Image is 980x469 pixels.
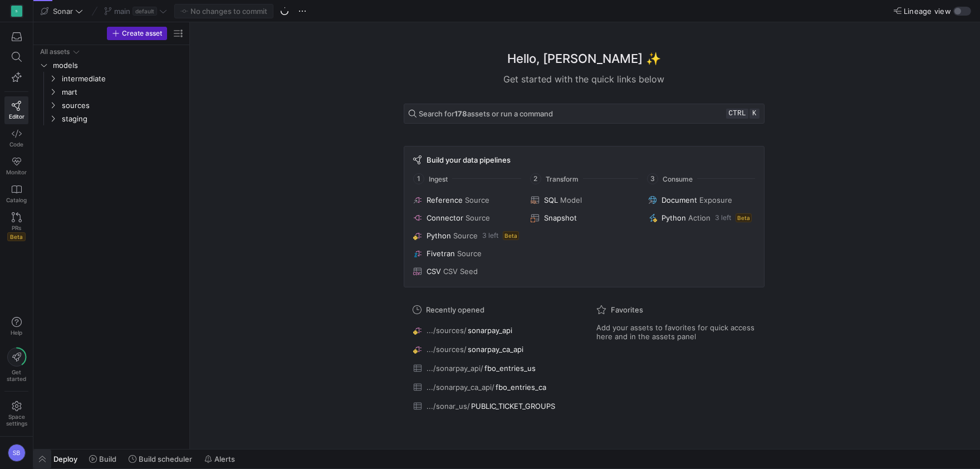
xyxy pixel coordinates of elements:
button: .../sources/sonarpay_api [410,323,574,338]
span: Deploy [53,455,77,463]
div: Get started with the quick links below [404,72,765,86]
button: ConnectorSource [411,211,522,224]
span: sources [62,99,183,112]
button: Search for178assets or run a commandctrlk [404,104,765,124]
span: Beta [503,231,519,240]
span: Catalog [6,197,27,203]
span: Build [99,455,116,463]
span: SQL [544,196,558,204]
span: staging [62,113,183,125]
button: .../sonarpay_api/fbo_entries_us [410,361,574,375]
div: Press SPACE to select this row. [38,112,185,125]
span: PUBLIC_TICKET_GROUPS [471,402,555,411]
button: Help [4,312,28,341]
div: SB [8,444,26,462]
button: Alerts [199,450,240,468]
span: Get started [7,369,26,382]
a: Editor [4,96,28,124]
a: Monitor [4,152,28,180]
a: PRsBeta [4,208,28,246]
span: Space settings [6,413,27,427]
span: Monitor [6,169,27,175]
span: Help [9,329,23,336]
button: DocumentExposure [646,193,757,207]
button: FivetranSource [411,247,522,260]
span: Source [457,249,482,258]
button: Getstarted [4,343,28,387]
span: Search for assets or run a command [419,109,553,118]
a: S [4,2,28,21]
div: S [11,6,22,17]
button: Build [84,450,121,468]
a: Catalog [4,180,28,208]
span: Action [688,213,710,222]
span: Source [465,213,490,222]
span: Build your data pipelines [427,155,511,164]
div: All assets [40,48,70,56]
span: Lineage view [904,7,951,16]
div: Press SPACE to select this row. [38,99,185,112]
span: Recently opened [426,305,484,314]
button: Sonar [38,4,86,18]
span: mart [62,86,183,99]
span: Favorites [611,305,643,314]
button: Create asset [107,27,167,40]
span: .../sonar_us/ [427,402,470,411]
div: Press SPACE to select this row. [38,72,185,85]
span: .../sources/ [427,345,467,354]
span: Exposure [699,196,732,204]
button: Build scheduler [124,450,197,468]
kbd: ctrl [726,109,748,119]
span: .../sonarpay_ca_api/ [427,383,494,392]
strong: 178 [454,109,467,118]
span: Sonar [53,7,73,16]
span: .../sources/ [427,326,467,335]
a: Spacesettings [4,396,28,432]
span: Python [427,231,451,240]
span: 3 left [715,214,731,222]
span: Editor [9,113,24,120]
span: Add your assets to favorites for quick access here and in the assets panel [596,323,756,341]
button: ReferenceSource [411,193,522,207]
span: Code [9,141,23,148]
span: intermediate [62,72,183,85]
span: Python [661,213,686,222]
button: Snapshot [528,211,639,224]
span: Model [560,196,582,204]
span: 3 left [482,232,498,240]
button: SB [4,441,28,465]
h1: Hello, [PERSON_NAME] ✨ [507,50,661,68]
span: CSV Seed [443,267,478,276]
button: CSVCSV Seed [411,265,522,278]
span: CSV [427,267,441,276]
button: PythonSource3 leftBeta [411,229,522,242]
span: Create asset [122,30,162,37]
button: .../sources/sonarpay_ca_api [410,342,574,356]
span: Build scheduler [139,455,192,463]
a: Code [4,124,28,152]
span: Alerts [214,455,235,463]
button: .../sonarpay_ca_api/fbo_entries_ca [410,380,574,394]
span: fbo_entries_ca [496,383,546,392]
div: Press SPACE to select this row. [38,58,185,72]
span: Source [465,196,489,204]
button: SQLModel [528,193,639,207]
span: sonarpay_ca_api [468,345,523,354]
span: Beta [736,213,752,222]
kbd: k [749,109,759,119]
div: Press SPACE to select this row. [38,45,185,58]
span: PRs [12,224,21,231]
span: Beta [7,232,26,241]
span: Document [661,196,697,204]
span: sonarpay_api [468,326,512,335]
span: Snapshot [544,213,577,222]
span: Connector [427,213,463,222]
span: Source [453,231,478,240]
button: PythonAction3 leftBeta [646,211,757,224]
div: Press SPACE to select this row. [38,85,185,99]
button: .../sonar_us/PUBLIC_TICKET_GROUPS [410,399,574,413]
span: fbo_entries_us [484,364,536,373]
span: Fivetran [427,249,455,258]
span: Reference [427,196,463,204]
span: .../sonarpay_api/ [427,364,483,373]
